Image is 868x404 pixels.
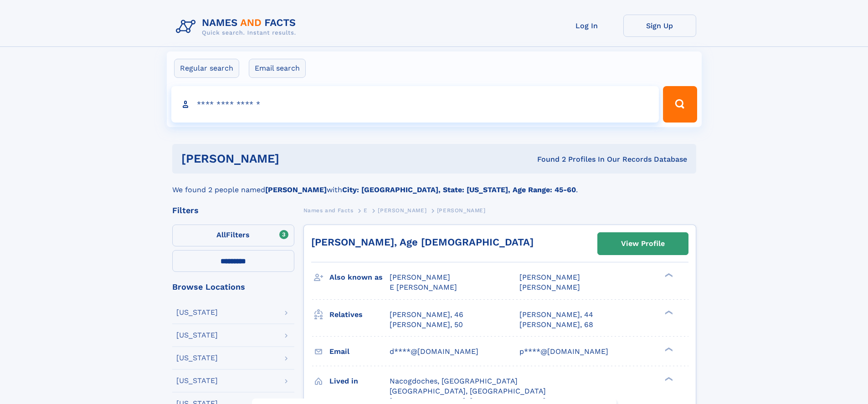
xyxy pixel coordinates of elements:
[342,185,576,194] b: City: [GEOGRAPHIC_DATA], State: [US_STATE], Age Range: 45-60
[598,233,688,255] a: View Profile
[176,377,218,384] div: [US_STATE]
[303,205,354,216] a: Names and Facts
[663,346,673,352] div: ❯
[519,273,580,281] span: [PERSON_NAME]
[172,206,294,215] div: Filters
[663,309,673,315] div: ❯
[172,225,294,246] label: Filters
[390,273,450,281] span: [PERSON_NAME]
[621,233,665,254] div: View Profile
[378,207,426,214] span: [PERSON_NAME]
[519,283,580,291] span: [PERSON_NAME]
[519,310,593,320] a: [PERSON_NAME], 44
[329,344,390,359] h3: Email
[329,270,390,285] h3: Also known as
[172,283,294,291] div: Browse Locations
[249,59,306,78] label: Email search
[172,15,303,39] img: Logo Names and Facts
[663,272,673,278] div: ❯
[174,59,239,78] label: Regular search
[172,174,696,195] div: We found 2 people named with .
[181,153,408,164] h1: [PERSON_NAME]
[550,15,623,37] a: Log In
[390,320,463,330] a: [PERSON_NAME], 50
[390,387,546,395] span: [GEOGRAPHIC_DATA], [GEOGRAPHIC_DATA]
[216,230,226,239] span: All
[390,310,463,320] a: [PERSON_NAME], 46
[378,205,426,216] a: [PERSON_NAME]
[390,283,457,291] span: E [PERSON_NAME]
[311,236,534,248] a: [PERSON_NAME], Age [DEMOGRAPHIC_DATA]
[663,86,697,123] button: Search Button
[364,207,368,214] span: E
[437,207,486,214] span: [PERSON_NAME]
[176,309,218,316] div: [US_STATE]
[364,205,368,216] a: E
[329,373,390,389] h3: Lived in
[519,320,593,330] a: [PERSON_NAME], 68
[390,377,518,385] span: Nacogdoches, [GEOGRAPHIC_DATA]
[265,185,327,194] b: [PERSON_NAME]
[176,354,218,362] div: [US_STATE]
[623,15,696,37] a: Sign Up
[176,332,218,339] div: [US_STATE]
[408,154,687,164] div: Found 2 Profiles In Our Records Database
[663,376,673,382] div: ❯
[329,307,390,322] h3: Relatives
[171,86,659,123] input: search input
